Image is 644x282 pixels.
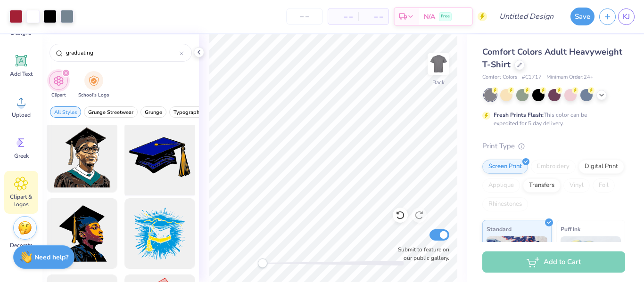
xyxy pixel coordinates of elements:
span: N/A [424,12,435,22]
span: Greek [14,152,29,160]
span: – – [364,12,383,22]
div: Embroidery [531,160,576,174]
button: filter button [169,106,206,118]
img: Clipart Image [53,75,64,86]
span: Puff Ink [561,224,580,234]
span: Minimum Order: 24 + [546,73,594,81]
div: This color can be expedited for 5 day delivery. [494,111,610,128]
span: Decorate [10,242,33,249]
span: Upload [12,111,31,119]
div: Back [432,78,445,87]
span: Clipart [51,92,66,99]
span: Comfort Colors Adult Heavyweight T-Shirt [482,46,622,70]
button: filter button [50,106,81,118]
a: KJ [618,8,635,25]
span: Add Text [10,70,33,78]
div: Transfers [523,178,561,193]
div: Foil [593,178,615,193]
input: – – [286,8,323,25]
span: KJ [623,11,630,22]
button: Save [570,8,594,25]
div: Rhinestones [482,197,528,211]
button: filter button [84,106,138,118]
div: Print Type [482,141,625,152]
span: Clipart & logos [6,193,37,208]
label: Submit to feature on our public gallery. [393,245,449,262]
div: Applique [482,178,520,193]
div: filter for School's Logo [78,71,109,99]
span: # C1717 [522,73,542,81]
div: Digital Print [578,160,624,174]
button: filter button [49,71,68,99]
input: Untitled Design [492,7,561,26]
img: Back [429,55,448,73]
button: filter button [78,71,109,99]
img: School's Logo Image [89,75,99,86]
div: Accessibility label [258,258,267,268]
div: Screen Print [482,160,528,174]
span: Free [441,13,450,20]
span: Grunge Streetwear [88,109,133,116]
span: Typography [173,109,202,116]
div: Vinyl [563,178,590,193]
span: Comfort Colors [482,73,517,81]
span: Standard [487,224,512,234]
span: All Styles [54,109,77,116]
strong: Need help? [34,253,68,262]
button: filter button [140,106,166,118]
span: Grunge [145,109,162,116]
span: – – [334,12,353,22]
input: Try "Stars" [65,48,180,57]
div: filter for Clipart [49,71,68,99]
span: School's Logo [78,92,109,99]
strong: Fresh Prints Flash: [494,111,544,119]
